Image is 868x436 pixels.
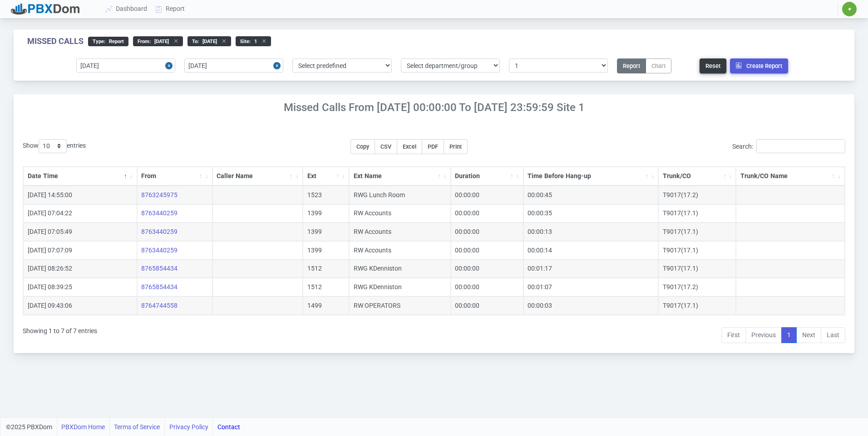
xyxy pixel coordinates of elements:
div: From : [133,36,183,46]
td: RW OPERATORS [349,296,450,315]
td: 1399 [303,241,350,260]
td: [DATE] 14:55:00 [23,186,137,204]
button: Close [273,58,283,73]
input: End date [184,58,283,73]
td: 00:00:13 [523,223,659,241]
td: T9017(17.1) [658,241,736,260]
button: Report [617,58,646,73]
td: RWG Lunch Room [349,186,450,204]
td: T9017(17.1) [658,204,736,223]
input: Start date [76,58,175,73]
a: 8763440259 [141,228,178,235]
td: RWG KDenniston [349,260,450,278]
a: 8764744558 [141,302,178,309]
button: Create Report [730,58,788,73]
button: Reset [700,58,726,73]
td: [DATE] 08:26:52 [23,260,137,278]
td: 00:00:00 [451,296,523,315]
td: 00:01:07 [523,278,659,296]
td: RWG KDenniston [349,278,450,296]
td: 00:01:17 [523,260,659,278]
span: [DATE] [199,39,217,44]
td: 1512 [303,278,350,296]
th: Date Time: activate to sort column descending [23,167,137,186]
td: 00:00:00 [451,204,523,223]
th: Trunk/CO Name: activate to sort column ascending [736,167,845,186]
td: [DATE] 07:05:49 [23,223,137,241]
td: [DATE] 08:39:25 [23,278,137,296]
button: Excel [397,139,422,154]
span: ✷ [848,6,852,12]
td: 00:00:45 [523,186,659,204]
td: 00:00:03 [523,296,659,315]
span: CSV [380,143,391,150]
td: RW Accounts [349,241,450,260]
a: 1 [781,327,797,344]
div: Missed Calls [27,36,84,46]
a: Terms of Service [114,418,160,436]
td: T9017(17.1) [658,260,736,278]
th: Duration: activate to sort column ascending [451,167,523,186]
td: [DATE] 07:04:22 [23,204,137,223]
a: Report [152,0,189,17]
select: Showentries [39,139,67,153]
a: 8763440259 [141,247,178,254]
div: ©2025 PBXDom [6,418,240,436]
div: to : [187,36,231,46]
div: Showing 1 to 7 of 7 entries [23,321,97,344]
div: type : [88,37,128,46]
th: Ext Name: activate to sort column ascending [349,167,450,186]
td: [DATE] 09:43:06 [23,296,137,315]
a: Contact [217,418,240,436]
td: [DATE] 07:07:09 [23,241,137,260]
input: Search: [756,139,845,153]
th: Trunk/CO: activate to sort column ascending [658,167,736,186]
span: 1 [251,39,257,44]
button: Close [165,58,175,73]
td: 1523 [303,186,350,204]
td: T9017(17.2) [658,278,736,296]
a: 8763440259 [141,209,178,217]
th: Time Before Hang-up: activate to sort column ascending [523,167,659,186]
td: RW Accounts [349,204,450,223]
h4: Missed Calls From [DATE] 00:00:00 to [DATE] 23:59:59 Site 1 [14,101,854,114]
td: 00:00:00 [451,260,523,278]
a: Dashboard [102,0,152,17]
button: CSV [375,139,397,154]
a: 8763245975 [141,191,178,199]
td: 00:00:00 [451,278,523,296]
button: Chart [646,58,671,73]
td: T9017(17.1) [658,296,736,315]
button: Copy [350,139,375,154]
span: Report [105,39,124,44]
td: 1512 [303,260,350,278]
th: From: activate to sort column ascending [137,167,212,186]
span: Copy [356,143,369,150]
td: 00:00:00 [451,223,523,241]
button: Print [444,139,468,154]
td: 00:00:00 [451,186,523,204]
td: T9017(17.1) [658,223,736,241]
th: Ext: activate to sort column ascending [303,167,350,186]
a: Privacy Policy [169,418,208,436]
span: PDF [428,143,438,150]
td: 00:00:35 [523,204,659,223]
td: 1399 [303,204,350,223]
a: 8765854434 [141,265,178,272]
div: site : [236,36,271,46]
label: Search: [732,139,845,153]
span: Print [449,143,462,150]
a: 8765854434 [141,283,178,291]
button: PDF [422,139,444,154]
td: 00:00:00 [451,241,523,260]
td: 00:00:14 [523,241,659,260]
td: T9017(17.2) [658,186,736,204]
span: Excel [403,143,416,150]
button: ✷ [842,1,857,17]
td: 1499 [303,296,350,315]
td: 1399 [303,223,350,241]
span: [DATE] [151,39,169,44]
td: RW Accounts [349,223,450,241]
a: PBXDom Home [61,418,105,436]
th: Caller Name: activate to sort column ascending [212,167,303,186]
